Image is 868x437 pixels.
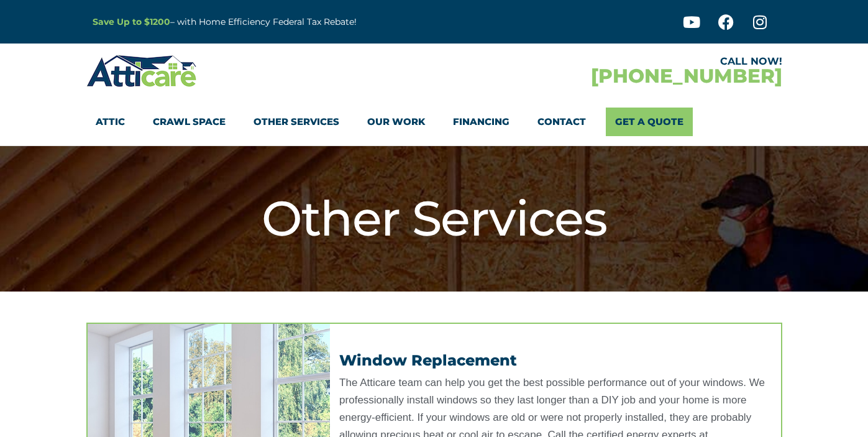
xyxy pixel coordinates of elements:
a: Contact [537,108,586,136]
a: Get A Quote [606,108,693,136]
a: Our Work [367,108,425,136]
p: – with Home Efficiency Federal Tax Rebate! [93,15,495,29]
a: Save Up to $1200 [93,16,170,27]
a: Attic [96,108,125,136]
a: Other Services [254,108,339,136]
a: Crawl Space [153,108,226,136]
div: CALL NOW! [434,57,782,67]
a: Window Replacement [339,351,517,369]
a: Financing [453,108,509,136]
nav: Menu [96,108,773,136]
h1: Other Services [93,190,776,248]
